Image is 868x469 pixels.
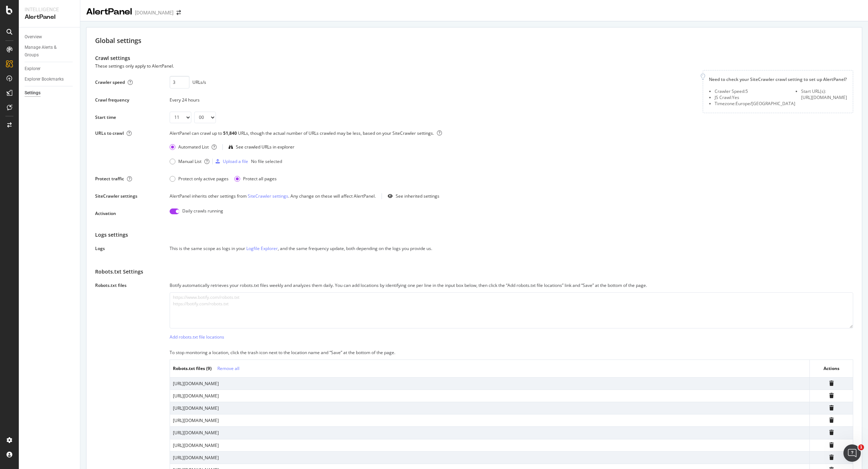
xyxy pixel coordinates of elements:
[176,10,181,15] div: arrow-right-arrow-left
[715,94,795,100] li: JS Crawl: Yes
[715,100,795,107] li: Timezone: Europe/[GEOGRAPHIC_DATA]
[217,365,239,371] div: Remove all
[170,245,853,253] div: This is the same scope as logs in your , and the same frequency update, both depending on the log...
[25,13,74,21] div: AlertPanel
[178,144,209,150] div: Automated List
[843,444,861,462] iframe: Intercom live chat
[25,89,41,97] div: Settings
[170,144,209,150] div: Automated List
[170,130,853,141] div: AlertPanel can crawl up to URLs, though the actual number of URLs crawled may be less, based on y...
[95,268,853,276] div: Robots.txt Settings
[173,393,807,399] div: [URL][DOMAIN_NAME]
[86,6,132,18] div: AlertPanel
[25,6,74,13] div: Intelligence
[95,114,116,120] div: Start time
[95,282,127,288] div: Robots.txt files
[25,33,75,41] a: Overview
[178,176,229,182] div: Protect only active pages
[178,158,201,164] div: Manual List
[170,176,229,182] div: Protect only active pages
[173,455,807,461] div: [URL][DOMAIN_NAME]
[25,65,75,73] a: Explorer
[248,193,288,199] a: SiteCrawler settings
[95,130,124,136] div: URLs to crawl
[25,44,68,59] div: Manage Alerts & Groups
[234,176,277,182] div: Protect all pages
[170,360,810,377] th: Robots.txt files ( 9 )
[173,430,807,436] div: [URL][DOMAIN_NAME]
[170,193,376,199] div: AlertPanel inherits other settings from . Any change on these will affect AlertPanel.
[858,444,864,450] span: 1
[229,144,294,150] a: See crawled URLs in explorer
[170,281,853,289] div: Botify automatically retrieves your robots.txt files weekly and analyzes them daily. You can add ...
[95,62,174,70] div: These settings only apply to AlertPanel.
[170,334,224,340] div: Add robots.txt file locations
[715,88,795,94] li: Crawler Speed: 5
[801,88,847,94] li: Start URL(s):
[25,76,75,83] a: Explorer Bookmarks
[251,158,282,164] div: No file selected
[95,231,853,239] div: Logs settings
[170,158,201,164] div: Manual List
[709,76,847,82] div: Need to check your SiteCrawler crawl setting to set up AlertPanel?
[246,245,278,251] a: Logfile Explorer
[170,349,853,357] div: To stop monitoring a location, click the trash icon next to the location name and “Save” at the b...
[813,365,850,371] div: Actions
[95,79,125,85] div: Crawler speed
[95,193,137,199] div: SiteCrawler settings
[192,79,206,85] div: URLs/s
[95,36,853,46] div: Global settings
[236,144,294,150] div: See crawled URLs in explorer
[173,380,807,387] div: [URL][DOMAIN_NAME]
[801,94,847,100] div: [URL][DOMAIN_NAME]
[223,130,238,136] div: 51,840
[25,65,41,73] div: Explorer
[229,141,294,153] button: See crawled URLs in explorer
[223,158,248,164] div: Upload a file
[25,44,75,59] a: Manage Alerts & Groups
[95,176,124,182] div: Protect traffic
[173,417,807,423] div: [URL][DOMAIN_NAME]
[217,363,239,374] button: Remove all
[170,331,224,343] button: Add robots.txt file locations
[173,442,807,448] div: [URL][DOMAIN_NAME]
[25,76,64,83] div: Explorer Bookmarks
[25,33,42,41] div: Overview
[396,193,439,199] div: See inherited settings
[216,156,248,167] button: Upload a file
[95,54,853,62] div: Crawl settings
[173,405,807,411] div: [URL][DOMAIN_NAME]
[135,9,174,16] div: [DOMAIN_NAME]
[95,97,129,103] div: Crawl frequency
[243,176,277,182] div: Protect all pages
[95,245,105,251] div: Logs
[95,210,116,216] div: Activation
[182,208,223,219] div: Daily crawls running
[170,97,694,103] div: Every 24 hours
[25,89,75,97] a: Settings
